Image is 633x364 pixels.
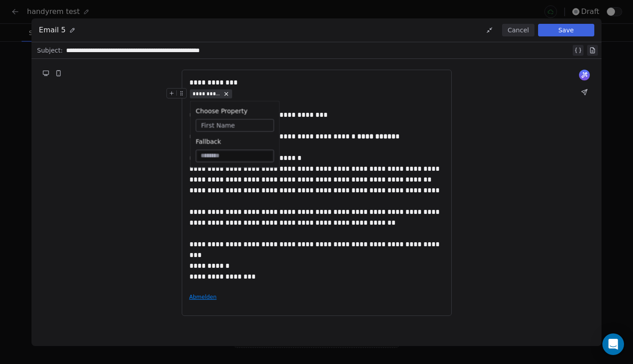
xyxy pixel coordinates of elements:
[196,107,274,115] div: Choose Property
[201,121,235,130] span: First Name
[196,137,274,146] div: Fallback
[538,24,594,36] button: Save
[39,25,66,36] span: Email 5
[37,46,63,58] span: Subject:
[502,24,534,36] button: Cancel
